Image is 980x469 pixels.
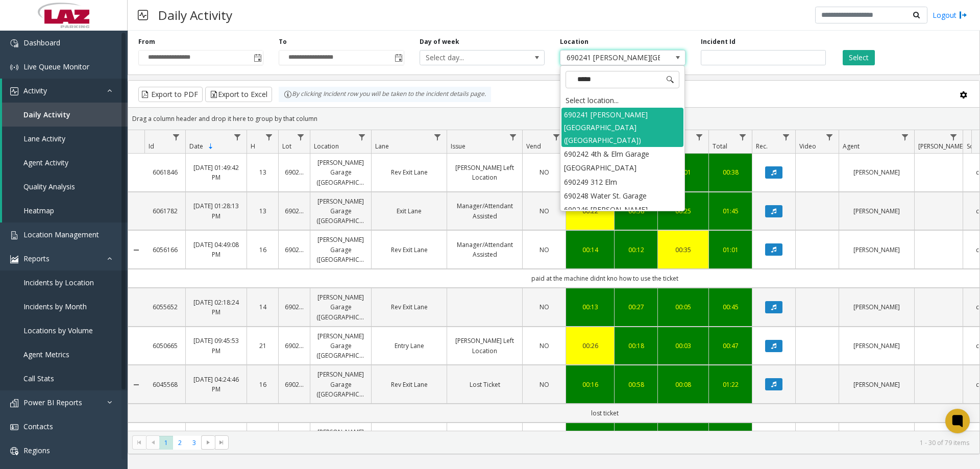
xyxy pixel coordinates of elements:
a: 00:47 [715,341,746,351]
span: Lot [282,142,291,151]
a: Agent Activity [2,151,128,175]
a: [PERSON_NAME] Garage ([GEOGRAPHIC_DATA]) [316,196,365,226]
button: Export to PDF [138,87,203,102]
span: Location [314,142,339,151]
a: 6061846 [151,167,179,177]
span: Quality Analysis [23,182,75,191]
a: Issue Filter Menu [506,130,520,144]
a: NO [529,206,559,216]
a: 21 [253,341,272,351]
a: Rev Exit Lane [378,167,440,177]
label: Day of week [420,37,459,46]
span: H [251,142,255,151]
a: NO [529,167,559,177]
a: 00:13 [572,302,608,312]
img: logout [959,10,967,20]
span: Lane Activity [23,134,65,143]
span: Toggle popup [252,51,263,65]
img: 'icon' [10,255,18,263]
a: 00:16 [572,380,608,389]
span: NO [540,168,549,177]
a: 16 [253,245,272,255]
a: 6056166 [151,245,179,255]
a: 01:22 [715,380,746,389]
span: Rec. [756,142,768,151]
span: NO [540,207,549,215]
img: 'icon' [10,231,18,239]
a: Rec. Filter Menu [779,130,793,144]
a: Lane Activity [2,127,128,151]
span: Total [713,142,727,151]
span: Go to the next page [201,435,215,450]
a: [PERSON_NAME] [845,302,908,312]
div: 01:45 [715,206,746,216]
div: 00:27 [621,302,651,312]
div: Drag a column header and drop it here to group by that column [128,110,979,128]
span: Call Stats [23,374,54,383]
img: 'icon' [10,447,18,455]
a: 00:12 [621,245,651,255]
a: 14 [253,302,272,312]
span: Contacts [23,422,53,431]
a: 00:38 [715,167,746,177]
a: Entry Lane [378,341,440,351]
span: Live Queue Monitor [23,62,89,71]
div: By clicking Incident row you will be taken to the incident details page. [279,87,491,102]
img: 'icon' [10,399,18,407]
span: Incidents by Month [23,302,87,311]
a: Video Filter Menu [823,130,837,144]
a: Total Filter Menu [736,130,750,144]
a: [DATE] 09:45:53 PM [192,336,240,355]
img: 'icon' [10,63,18,71]
a: 00:45 [715,302,746,312]
a: 00:35 [664,245,702,255]
a: Agent Filter Menu [898,130,912,144]
a: [DATE] 02:18:24 PM [192,298,240,317]
span: Sortable [207,142,215,151]
span: Toggle popup [393,51,404,65]
a: Rev Exit Lane [378,380,440,389]
a: 00:18 [621,341,651,351]
li: 690248 Water St. Garage [561,189,683,203]
span: Page 1 [159,436,173,450]
a: NO [529,245,559,255]
span: Dashboard [23,38,60,47]
a: 00:08 [664,380,702,389]
label: Incident Id [701,37,736,46]
a: Logout [933,10,967,20]
a: [DATE] 01:28:13 PM [192,201,240,220]
span: 690241 [PERSON_NAME][GEOGRAPHIC_DATA] ([GEOGRAPHIC_DATA]) [560,51,660,65]
a: 01:01 [715,245,746,255]
a: 00:05 [664,302,702,312]
li: 690242 4th & Elm Garage [561,147,683,161]
span: Activity [23,86,47,95]
span: Issue [451,142,465,151]
a: Daily Activity [2,103,128,127]
span: Incidents by Location [23,278,94,287]
a: 6061782 [151,206,179,216]
kendo-pager-info: 1 - 30 of 79 items [235,438,969,447]
a: Quality Analysis [2,175,128,199]
img: pageIcon [138,3,148,28]
a: 690241 [285,380,304,389]
span: Regions [23,446,50,455]
div: 00:26 [572,341,608,351]
a: [PERSON_NAME] Garage ([GEOGRAPHIC_DATA]) [316,235,365,264]
div: 00:58 [621,206,651,216]
a: 690241 [285,167,304,177]
img: 'icon' [10,39,18,47]
a: NO [529,302,559,312]
a: Date Filter Menu [231,130,244,144]
span: Select day... [420,51,520,65]
a: 00:03 [664,341,702,351]
label: To [279,37,287,46]
span: NO [540,303,549,311]
a: 6055652 [151,302,179,312]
